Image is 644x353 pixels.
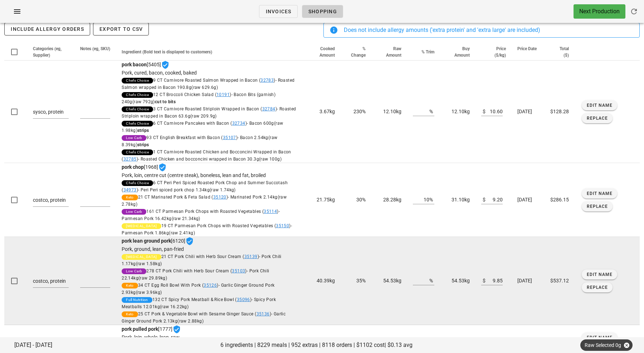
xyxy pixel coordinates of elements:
[265,9,291,14] span: Invoices
[122,334,180,340] span: Pork, loin, whole, lean, raw
[440,61,475,163] td: 12.10kg
[586,103,613,108] span: Edit Name
[126,268,142,274] span: Low Carb
[232,268,245,273] a: 35103
[126,195,134,200] span: Keto
[429,195,434,204] div: %
[586,204,608,209] span: Replace
[319,46,335,58] span: Cooked Amount
[582,201,612,211] button: Replace
[122,164,144,170] strong: pork chop
[560,46,569,58] span: Total ($)
[260,78,274,83] a: 32783
[582,333,617,343] button: Edit Name
[481,195,486,204] div: $
[138,276,167,281] span: (raw 29.89kg)
[353,109,366,114] span: 230%
[262,106,275,111] a: 32784
[136,290,162,295] span: (raw 3.96kg)
[585,339,628,351] span: Raw Selected 0g
[440,163,475,237] td: 31.10kg
[122,283,274,295] span: - Garlic Ginger Ground Pork 2.93kg
[138,187,236,192] span: - Peri Peri spiced pork chop 1.34kg
[126,106,149,112] span: Chefs Choice
[122,135,277,147] span: 93 CT English Breakfast with Bacon ( )
[137,128,149,133] strong: strips
[190,114,217,119] span: (raw 209.9g)
[122,238,296,325] span: [6120]
[138,157,282,162] span: - Roasted Chicken and bocconcini wrapped in Bacon 30.3g
[586,272,613,277] span: Edit Name
[232,121,245,126] a: 32734
[126,311,134,317] span: Keto
[213,195,226,200] a: 35120
[586,191,613,196] span: Edit Name
[440,237,475,325] td: 54.53kg
[122,149,291,162] span: 1 CT Carnivore Roasted Chicken and Bocconcini Wrapped in Bacon ( )
[582,189,617,199] button: Edit Name
[308,9,337,14] span: Shopping
[407,43,440,61] th: % Trim: Not sorted. Activate to sort ascending.
[223,135,236,140] a: 35107
[122,70,197,76] span: Pork, cured, bacon, cooked, baked
[122,311,286,324] span: 25 CT Pork & Vegetable Bowl with Sesame Ginger Sauce ( )
[582,100,617,110] button: Edit Name
[99,26,143,32] span: Export to CSV
[126,78,149,84] span: Chefs Choice
[429,276,434,285] div: %
[371,237,407,325] td: 54.53kg
[122,254,281,266] span: 21 CT Pork Chili with Herb Sour Cream ( )
[421,49,434,54] span: % Trim
[136,261,162,266] span: (raw 1.58kg)
[137,142,149,147] strong: strips
[126,283,134,288] span: Keto
[122,62,296,163] span: [5405]
[126,209,142,215] span: Low Carb
[517,46,537,51] span: Price Date
[302,43,341,61] th: Cooked Amount: Not sorted. Activate to sort ascending.
[216,92,230,97] a: 10191
[356,197,366,202] span: 30%
[204,283,217,288] a: 35126
[317,278,335,283] span: 40.39kg
[126,180,149,186] span: Chefs Choice
[210,187,236,192] span: (raw 1.74kg)
[132,99,155,104] span: (raw 792g)
[123,157,137,162] a: 32785
[586,116,608,121] span: Replace
[126,223,157,229] span: [MEDICAL_DATA]
[259,5,297,18] a: Invoices
[33,46,62,58] span: Categories (eg, Supplier)
[341,43,372,61] th: % Change: Not sorted. Activate to sort ascending.
[169,230,195,235] span: (raw 2.41kg)
[257,311,270,316] a: 35136
[122,297,276,309] span: 132 CT Spicy Pork Meatball & Rice Bowl ( )
[512,43,543,61] th: Price Date: Not sorted. Activate to sort ascending.
[512,163,543,237] td: [DATE]
[122,268,269,281] span: 278 CT Pork Chili with Herb Sour Cream ( )
[122,180,288,192] span: 6 CT Peri Peri Spiced Roasted Pork Chop and Summer Succotash ( )
[512,237,543,325] td: [DATE]
[317,197,335,202] span: 21.75kg
[123,187,137,192] a: 34973
[550,109,569,114] span: $128.28
[27,43,74,61] th: Categories (eg, Supplier): Not sorted. Activate to sort ascending.
[126,135,142,141] span: Low Carb
[371,61,407,163] td: 12.10kg
[579,7,620,16] div: Next Production
[122,195,287,207] span: 21 CT Marinated Pork & Feta Salad ( )
[623,342,630,348] button: Close
[264,209,277,214] a: 35114
[344,26,634,34] div: Does not include allergy amounts ('extra protein' and 'extra large' are included)
[371,43,407,61] th: Raw Amount: Not sorted. Activate to sort ascending.
[237,297,250,302] a: 35096
[276,223,289,228] a: 35150
[122,121,283,133] span: 6 CT Carnivore Pancakes with Bacon ( )
[122,172,266,178] span: Pork, loin, centre cut (centre steak), boneless, lean and fat, broiled
[582,113,612,123] button: Replace
[244,254,258,259] a: 35139
[93,23,149,35] button: Export to CSV
[122,246,184,252] span: Pork, ground, lean, pan-fried
[122,62,147,67] strong: pork bacon
[126,254,157,260] span: [MEDICAL_DATA]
